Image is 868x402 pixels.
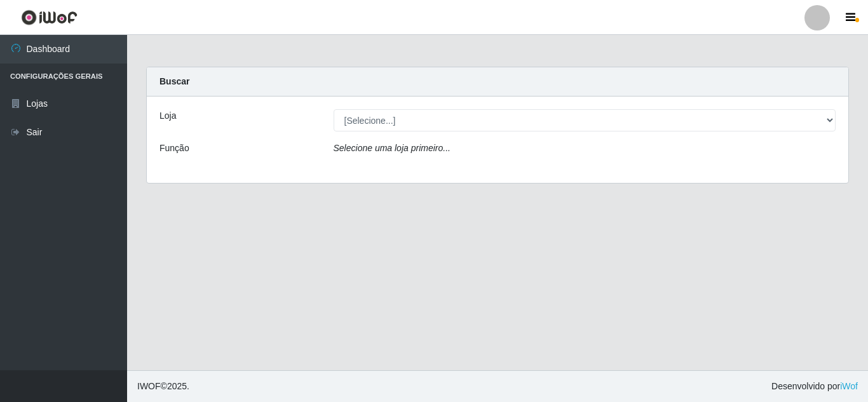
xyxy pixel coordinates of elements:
[771,380,858,393] span: Desenvolvido por
[334,143,451,153] i: Selecione uma loja primeiro...
[137,381,161,391] span: IWOF
[21,10,78,25] img: CoreUI Logo
[840,381,858,391] a: iWof
[137,380,189,393] span: © 2025 .
[159,142,189,155] label: Função
[159,109,176,123] label: Loja
[159,76,189,86] strong: Buscar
